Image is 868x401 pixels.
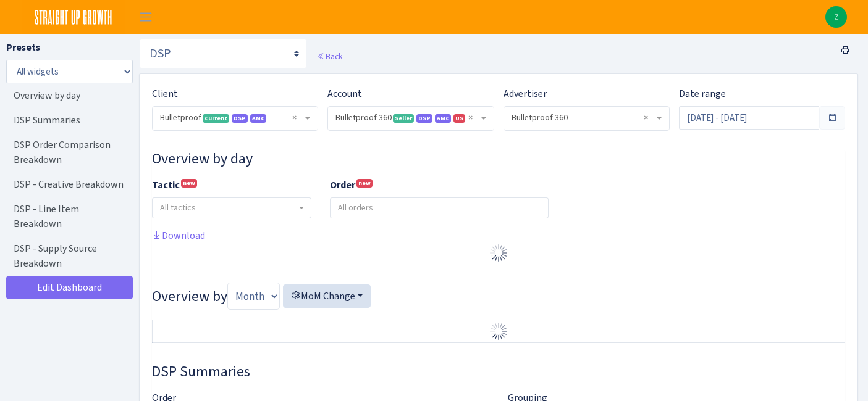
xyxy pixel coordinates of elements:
a: Download [152,229,205,242]
label: Account [327,86,362,101]
a: Z [825,6,847,28]
a: Back [317,51,342,62]
a: DSP - Line Item Breakdown [6,197,130,236]
label: Presets [6,40,40,55]
label: Client [152,86,178,101]
span: Seller [393,114,414,123]
span: Bulletproof <span class="badge badge-success">Current</span><span class="badge badge-primary">DSP... [153,107,318,130]
h3: Widget #10 [152,150,845,168]
span: Bulletproof 360 [504,107,669,130]
span: Remove all items [644,112,648,124]
sup: new [181,179,197,188]
span: All tactics [160,202,196,213]
span: Bulletproof <span class="badge badge-success">Current</span><span class="badge badge-primary">DSP... [160,112,303,124]
b: Order [330,178,355,191]
a: DSP Order Comparison Breakdown [6,133,130,172]
sup: new [356,179,373,188]
span: DSP [416,114,432,123]
a: DSP - Creative Breakdown [6,172,130,197]
span: Remove all items [292,112,297,124]
span: DSP [232,114,248,123]
span: Current [203,114,229,123]
label: Date range [679,86,726,101]
img: Preloader [489,321,508,341]
span: Amazon Marketing Cloud [250,114,266,123]
span: Amazon Marketing Cloud [435,114,451,123]
label: Advertiser [504,86,547,101]
img: Zach Belous [825,6,847,28]
h3: Widget #37 [152,363,845,381]
a: Overview by day [6,83,130,108]
b: Tactic [152,178,180,191]
span: US [453,114,465,123]
span: Bulletproof 360 <span class="badge badge-success">Seller</span><span class="badge badge-primary">... [335,112,478,124]
a: DSP Summaries [6,108,130,133]
button: MoM Change [283,284,371,308]
input: All orders [331,198,549,218]
a: DSP - Supply Source Breakdown [6,236,130,276]
h3: Overview by [152,283,845,310]
span: Bulletproof 360 [512,112,654,124]
button: Toggle navigation [130,7,161,27]
a: Edit Dashboard [6,276,133,299]
span: Remove all items [468,112,473,124]
img: Preloader [489,243,508,263]
span: Bulletproof 360 <span class="badge badge-success">Seller</span><span class="badge badge-primary">... [328,107,493,130]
